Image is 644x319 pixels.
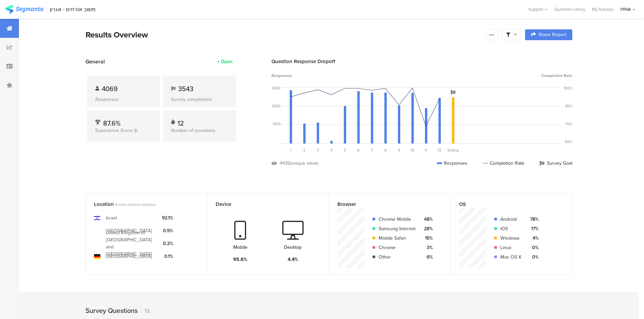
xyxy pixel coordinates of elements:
[564,85,572,91] div: 100%
[500,235,521,242] div: Windows
[421,216,433,223] div: 48%
[272,121,281,127] div: 1400
[565,121,572,127] div: 70%
[565,139,572,144] div: 56%
[379,244,415,251] div: Chrome
[483,160,524,167] div: Completion Rate
[357,148,360,153] span: 6
[221,58,233,65] div: Open
[527,235,539,242] div: 4%
[106,253,152,260] div: [GEOGRAPHIC_DATA]
[115,202,156,207] span: 4 most common locations
[330,148,332,153] span: 4
[271,73,292,79] span: Responses
[421,225,433,232] div: 28%
[379,254,415,261] div: Other
[103,118,121,128] span: 87.6%
[337,201,431,208] div: Browser
[459,201,553,208] div: OS
[528,4,547,15] div: Support
[500,225,521,232] div: iOS
[438,148,442,153] span: 12
[398,148,400,153] span: 9
[379,216,415,223] div: Chrome Mobile
[500,254,521,261] div: Mac OS X
[291,160,318,167] div: unique views
[178,84,193,94] span: 3543
[162,253,173,260] div: 0.1%
[379,235,415,242] div: Mobile Safari
[216,201,310,208] div: Device
[371,148,373,153] span: 7
[177,118,184,125] div: 12
[233,256,247,263] div: 95.6%
[106,229,157,258] div: United Kingdom of [GEOGRAPHIC_DATA] and [GEOGRAPHIC_DATA]
[5,5,43,14] img: segmanta logo
[317,148,319,153] span: 3
[589,6,617,12] a: My Surveys
[421,254,433,261] div: 6%
[527,254,539,261] div: 0%
[425,148,427,153] span: 11
[446,148,460,153] div: Ending
[95,96,152,103] div: Responses
[288,256,298,263] div: 4.4%
[46,5,47,13] div: |
[411,148,414,153] span: 10
[86,305,138,316] div: Survey Questions
[527,244,539,251] div: 0%
[102,84,118,94] span: 4069
[271,85,281,91] div: 4200
[527,225,539,232] div: 17%
[344,148,346,153] span: 5
[500,244,521,251] div: Linux
[171,96,228,103] div: Survey completions
[280,160,291,167] div: 4430
[141,307,150,315] div: 12
[233,244,247,251] div: Mobile
[106,214,117,221] div: Israel
[539,32,566,37] span: Share Report
[437,160,468,167] div: Responses
[162,227,173,234] div: 0.5%
[384,148,386,153] span: 8
[527,216,539,223] div: 78%
[162,214,173,221] div: 92.1%
[86,58,105,65] span: General
[303,148,306,153] span: 2
[620,6,631,12] div: IYHA
[540,160,572,167] div: Survey Goal
[421,244,433,251] div: 3%
[95,127,133,134] span: Experience Score
[541,73,572,79] span: Completion Rate
[162,240,173,247] div: 0.2%
[500,216,521,223] div: Android
[86,29,482,41] div: Results Overview
[290,148,291,153] span: 1
[271,103,281,109] div: 2800
[94,201,188,208] div: Location
[106,227,152,234] div: [GEOGRAPHIC_DATA]
[284,244,302,251] div: Desktop
[551,6,589,12] a: Question Library
[271,58,572,65] div: Question Response Dropoff
[421,235,433,242] div: 15%
[50,6,96,12] div: משוב אורחים - אגרון
[379,225,415,232] div: Samsung Internet
[565,103,572,109] div: 85%
[451,90,455,95] i: Survey Goal
[171,127,215,134] span: Number of questions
